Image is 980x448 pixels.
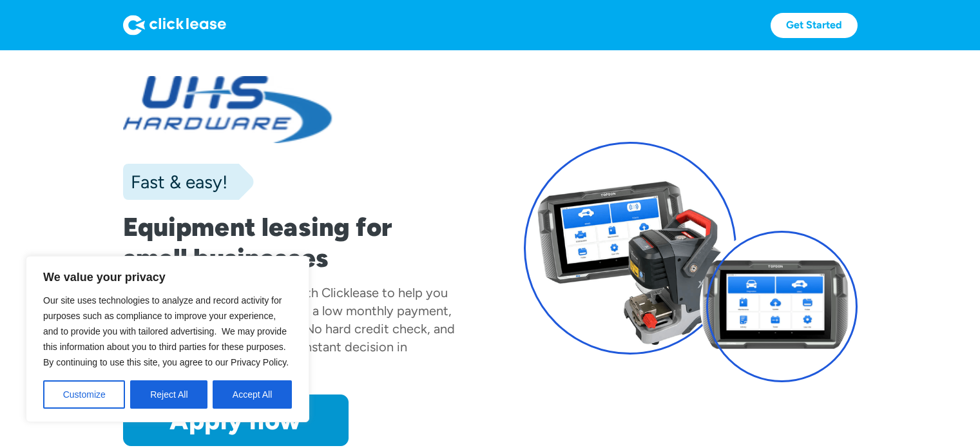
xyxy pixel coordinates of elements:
div: We value your privacy [26,256,309,422]
span: Our site uses technologies to analyze and record activity for purposes such as compliance to impr... [43,295,289,367]
h1: Equipment leasing for small businesses [123,211,457,273]
p: We value your privacy [43,269,292,285]
a: Get Started [771,13,858,38]
img: Logo [123,15,226,35]
div: Fast & easy! [123,169,227,195]
button: Accept All [213,380,292,409]
button: Reject All [130,380,207,409]
button: Customize [43,380,125,409]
